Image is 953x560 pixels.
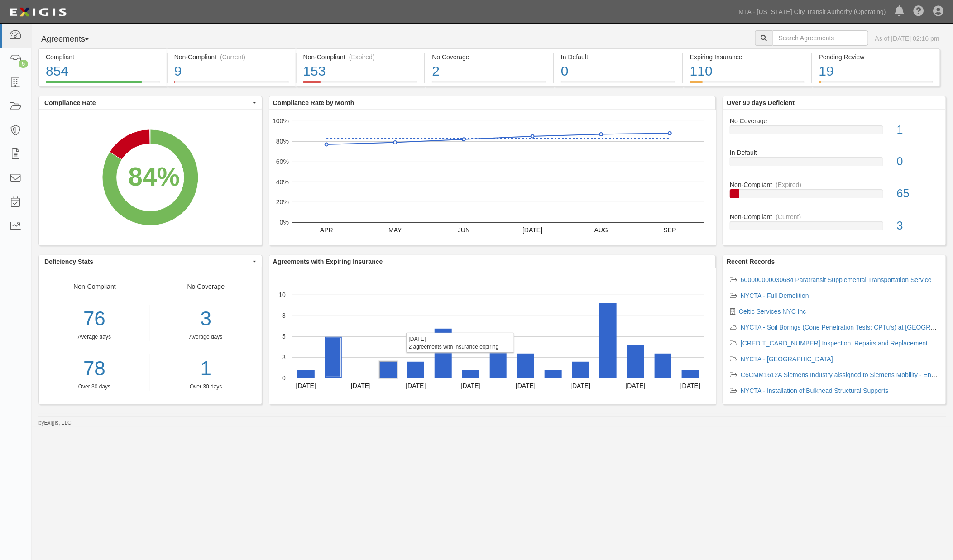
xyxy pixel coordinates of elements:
[734,3,891,21] a: MTA - [US_STATE] City Transit Authority (Operating)
[723,148,946,157] div: In Default
[723,116,946,125] div: No Coverage
[680,382,700,389] text: [DATE]
[741,355,833,363] a: NYCTA - [GEOGRAPHIC_DATA]
[388,226,402,234] text: MAY
[282,354,286,361] text: 3
[38,81,167,88] a: Compliant854
[46,62,160,81] div: 854
[280,219,289,226] text: 0%
[727,258,775,265] b: Recent Records
[39,383,150,391] div: Over 30 days
[432,53,546,62] div: No Coverage
[406,333,514,353] div: [DATE] 2 agreements with insurance expiring
[727,99,795,106] b: Over 90 days Deficient
[626,382,646,389] text: [DATE]
[157,383,255,391] div: Over 30 days
[150,282,262,391] div: No Coverage
[39,354,150,383] a: 78
[303,53,418,62] div: Non-Compliant (Expired)
[19,60,28,68] div: 5
[44,98,250,107] span: Compliance Rate
[157,333,255,341] div: Average days
[168,81,296,88] a: Non-Compliant(Current)9
[458,226,470,234] text: JUN
[683,81,811,88] a: Expiring Insurance110
[812,81,940,88] a: Pending Review19
[663,226,676,234] text: SEP
[276,138,289,145] text: 80%
[174,62,289,81] div: 9
[773,30,868,46] input: Search Agreements
[320,226,333,234] text: APR
[819,53,933,62] div: Pending Review
[38,419,72,427] small: by
[730,148,939,180] a: In Default0
[561,62,675,81] div: 0
[741,292,809,299] a: NYCTA - Full Demolition
[730,116,939,148] a: No Coverage1
[128,158,180,195] div: 84%
[741,276,932,283] a: 600000000030684 Paratransit Supplemental Transportation Service
[425,81,553,88] a: No Coverage2
[39,333,150,341] div: Average days
[406,382,426,389] text: [DATE]
[303,62,418,81] div: 153
[723,180,946,189] div: Non-Compliant
[570,382,590,389] text: [DATE]
[157,305,255,333] div: 3
[220,53,245,62] div: (Current)
[39,110,262,245] svg: A chart.
[554,81,682,88] a: In Default0
[46,53,160,62] div: Compliant
[276,198,289,206] text: 20%
[741,387,889,394] a: NYCTA - Installation of Bulkhead Structural Supports
[39,255,262,268] button: Deficiency Stats
[461,382,481,389] text: [DATE]
[7,4,69,20] img: logo-5460c22ac91f19d4615b14bd174203de0afe785f0fc80cf4dbbc73dc1793850b.png
[914,6,924,17] i: Help Center - Complianz
[522,226,542,234] text: [DATE]
[276,158,289,165] text: 60%
[890,186,946,202] div: 65
[351,382,371,389] text: [DATE]
[44,257,250,266] span: Deficiency Stats
[723,212,946,221] div: Non-Compliant
[296,382,316,389] text: [DATE]
[819,62,933,81] div: 19
[269,110,716,245] svg: A chart.
[39,96,262,109] button: Compliance Rate
[349,53,375,62] div: (Expired)
[739,308,806,315] a: Celtic Services NYC Inc
[516,382,536,389] text: [DATE]
[561,53,675,62] div: In Default
[875,34,939,43] div: As of [DATE] 02:16 pm
[776,180,802,189] div: (Expired)
[690,53,805,62] div: Expiring Insurance
[776,212,801,221] div: (Current)
[282,374,286,382] text: 0
[269,268,716,404] svg: A chart.
[282,312,286,319] text: 8
[730,212,939,238] a: Non-Compliant(Current)3
[44,420,72,426] a: Exigis, LLC
[594,226,608,234] text: AUG
[273,99,354,106] b: Compliance Rate by Month
[730,180,939,212] a: Non-Compliant(Expired)65
[890,153,946,170] div: 0
[297,81,425,88] a: Non-Compliant(Expired)153
[276,178,289,186] text: 40%
[38,30,106,48] button: Agreements
[39,305,150,333] div: 76
[282,333,286,340] text: 5
[690,62,805,81] div: 110
[890,218,946,234] div: 3
[890,122,946,138] div: 1
[39,282,150,391] div: Non-Compliant
[432,62,546,81] div: 2
[157,354,255,383] a: 1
